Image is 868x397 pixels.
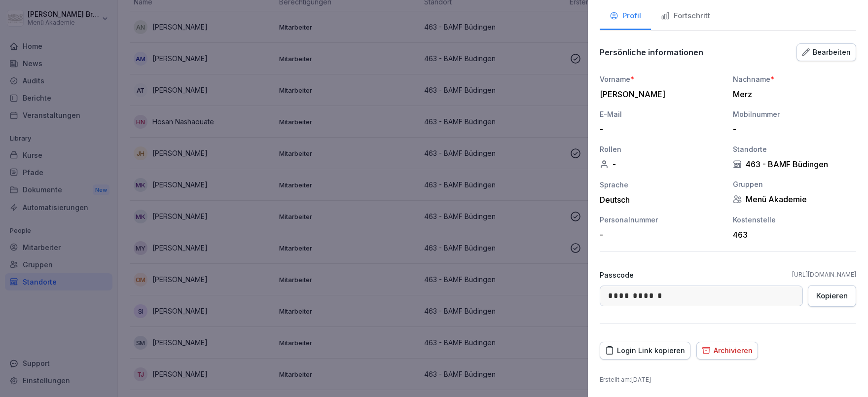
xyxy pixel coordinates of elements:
[733,109,856,119] div: Mobilnummer
[733,144,856,154] div: Standorte
[733,74,856,84] div: Nachname
[792,270,856,279] a: [URL][DOMAIN_NAME]
[696,342,758,360] button: Archivieren
[802,47,851,58] div: Bearbeiten
[808,285,856,307] button: Kopieren
[600,195,723,205] div: Deutsch
[816,290,848,301] div: Kopieren
[600,124,718,134] div: -
[733,194,856,204] div: Menü Akademie
[733,215,856,225] div: Kostenstelle
[733,230,851,240] div: 463
[600,47,703,57] p: Persönliche informationen
[610,10,641,22] div: Profil
[600,230,718,240] div: -
[733,89,851,99] div: Merz
[600,89,718,99] div: [PERSON_NAME]
[600,215,723,225] div: Personalnummer
[605,345,685,356] div: Login Link kopieren
[600,109,723,119] div: E-Mail
[733,179,856,189] div: Gruppen
[796,43,856,61] button: Bearbeiten
[600,375,856,384] p: Erstellt am : [DATE]
[600,180,723,190] div: Sprache
[600,270,634,280] p: Passcode
[600,144,723,154] div: Rollen
[702,345,753,356] div: Archivieren
[600,3,651,30] button: Profil
[600,74,723,84] div: Vorname
[733,159,856,169] div: 463 - BAMF Büdingen
[733,124,851,134] div: -
[651,3,720,30] button: Fortschritt
[661,10,710,22] div: Fortschritt
[600,342,690,360] button: Login Link kopieren
[600,159,723,169] div: -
